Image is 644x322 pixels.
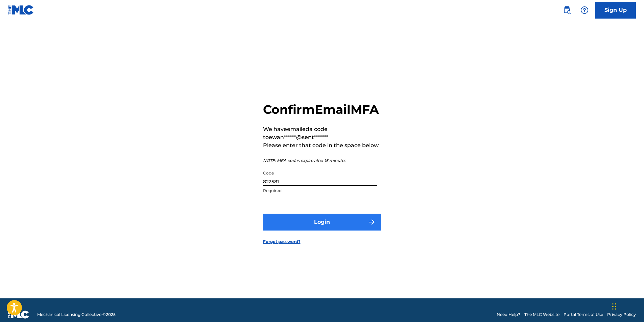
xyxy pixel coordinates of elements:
[612,296,616,317] div: Drag
[263,158,381,164] p: NOTE: MFA codes expire after 15 minutes
[563,6,571,14] img: search
[263,239,301,245] a: Forgot password?
[524,312,559,318] a: The MLC Website
[263,102,381,117] h2: Confirm Email MFA
[607,312,636,318] a: Privacy Policy
[564,312,603,318] a: Portal Terms of Use
[8,311,29,319] img: logo
[263,188,377,194] p: Required
[263,214,381,231] button: Login
[580,6,589,14] img: help
[8,5,34,15] img: MLC Logo
[263,141,381,150] p: Please enter that code in the space below
[560,3,574,17] a: Public Search
[610,290,644,322] iframe: Chat Widget
[595,2,636,19] a: Sign Up
[497,312,520,318] a: Need Help?
[578,3,591,17] div: Help
[37,312,116,318] span: Mechanical Licensing Collective © 2025
[368,218,376,226] img: f7272a7cc735f4ea7f67.svg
